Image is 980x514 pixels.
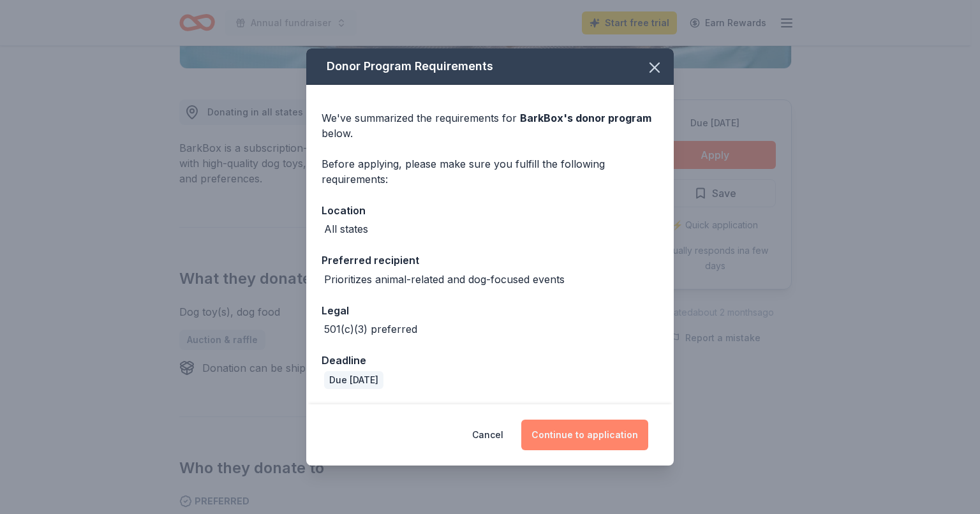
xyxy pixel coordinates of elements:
div: Donor Program Requirements [306,48,674,85]
div: Preferred recipient [322,252,658,268]
div: Location [322,202,658,219]
button: Cancel [472,420,503,450]
button: Continue to application [521,420,648,450]
div: Before applying, please make sure you fulfill the following requirements: [322,156,658,187]
div: We've summarized the requirements for below. [322,110,658,141]
div: Legal [322,302,658,319]
div: Prioritizes animal-related and dog-focused events [324,272,565,287]
div: Deadline [322,352,658,369]
div: Due [DATE] [324,371,383,389]
span: BarkBox 's donor program [520,112,651,124]
div: 501(c)(3) preferred [324,321,417,337]
div: All states [324,221,368,237]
